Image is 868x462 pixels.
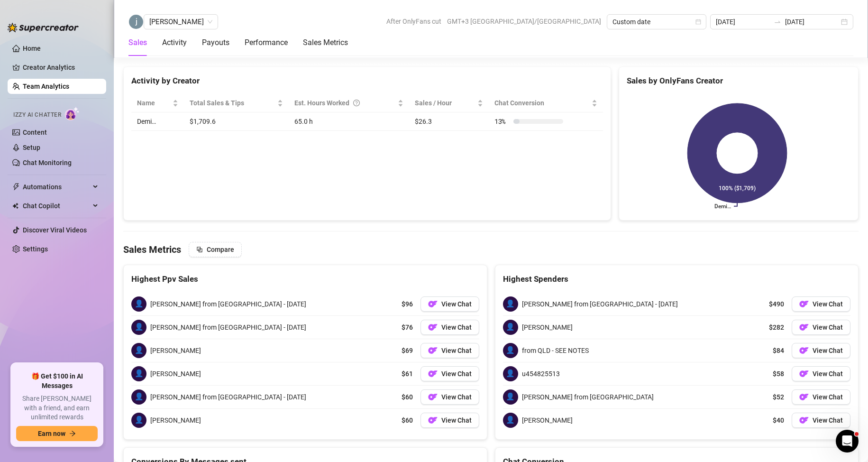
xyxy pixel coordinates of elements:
span: 👤 [131,366,146,381]
a: OFView Chat [792,296,850,312]
img: AI Chatter [65,107,80,120]
button: OFView Chat [792,320,850,335]
span: thunderbolt [12,183,20,191]
span: Sales / Hour [415,98,475,108]
div: Activity by Creator [131,74,603,87]
button: OFView Chat [420,366,479,381]
span: $69 [402,345,413,356]
button: OFView Chat [420,296,479,312]
div: Highest Spenders [503,273,851,286]
span: Izzy AI Chatter [13,111,61,120]
span: [PERSON_NAME] from [GEOGRAPHIC_DATA] - [DATE] [150,322,306,333]
a: OFView Chat [792,343,850,358]
span: View Chat [813,393,843,401]
span: u454825513 [522,369,560,379]
span: View Chat [441,300,472,308]
img: OF [428,346,438,355]
span: [PERSON_NAME] [522,322,573,333]
img: OF [799,323,809,332]
img: OF [428,416,438,425]
span: [PERSON_NAME] from [GEOGRAPHIC_DATA] - [DATE] [150,299,306,309]
button: OFView Chat [792,413,850,428]
div: Highest Ppv Sales [131,273,479,286]
div: Sales [128,37,147,48]
span: [PERSON_NAME] from [GEOGRAPHIC_DATA] - [DATE] [522,299,678,309]
span: swap-right [774,18,781,26]
img: OF [799,299,809,309]
a: Creator Analytics [23,60,99,75]
span: 👤 [131,389,146,405]
div: Sales by OnlyFans Creator [627,74,850,87]
button: OFView Chat [420,320,479,335]
span: $490 [769,299,784,309]
span: from QLD - SEE NOTES [522,345,589,356]
a: OFView Chat [420,413,479,428]
span: 👤 [131,413,146,428]
span: $76 [402,322,413,333]
iframe: Intercom live chat [836,430,859,453]
span: Chat Copilot [23,198,90,213]
button: OFView Chat [792,389,850,405]
img: OF [428,299,438,309]
img: OF [428,323,438,332]
button: OFView Chat [420,389,479,405]
span: block [196,246,203,253]
span: 👤 [503,296,518,312]
a: Settings [23,245,48,253]
span: $60 [402,392,413,402]
span: $58 [773,369,784,379]
span: 👤 [131,343,146,358]
span: Earn now [38,430,65,437]
div: Activity [162,37,187,48]
span: 🎁 Get $100 in AI Messages [16,372,98,390]
span: View Chat [441,370,472,378]
th: Name [131,94,184,112]
span: Custom date [612,15,701,29]
a: Chat Monitoring [23,159,72,166]
span: Compare [207,246,234,253]
span: [PERSON_NAME] [522,415,573,425]
span: Name [137,98,171,108]
th: Chat Conversion [489,94,603,112]
td: 65.0 h [289,112,409,131]
span: jessy mina [149,15,212,29]
span: After OnlyFans cut [386,14,441,28]
h4: Sales Metrics [123,243,181,256]
span: arrow-right [69,430,76,437]
span: 👤 [503,343,518,358]
a: Setup [23,144,40,151]
img: OF [799,346,809,355]
span: [PERSON_NAME] [150,345,201,356]
img: OF [799,392,809,402]
text: Demi… [714,203,731,210]
td: $1,709.6 [184,112,289,131]
input: Start date [716,17,770,27]
span: 👤 [503,389,518,405]
span: question-circle [353,98,360,108]
button: Compare [189,242,242,257]
span: [PERSON_NAME] from [GEOGRAPHIC_DATA] [522,392,654,402]
span: View Chat [813,416,843,424]
span: View Chat [441,323,472,331]
span: View Chat [813,370,843,378]
span: 👤 [503,366,518,381]
span: [PERSON_NAME] [150,415,201,425]
span: calendar [695,19,701,25]
span: $52 [773,392,784,402]
span: View Chat [813,300,843,308]
button: OFView Chat [420,343,479,358]
span: Total Sales & Tips [190,98,275,108]
span: Share [PERSON_NAME] with a friend, and earn unlimited rewards [16,394,98,422]
img: jessy mina [129,15,143,29]
a: Home [23,45,41,52]
a: OFView Chat [792,366,850,381]
td: $26.3 [409,112,489,131]
th: Sales / Hour [409,94,489,112]
span: View Chat [813,347,843,354]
